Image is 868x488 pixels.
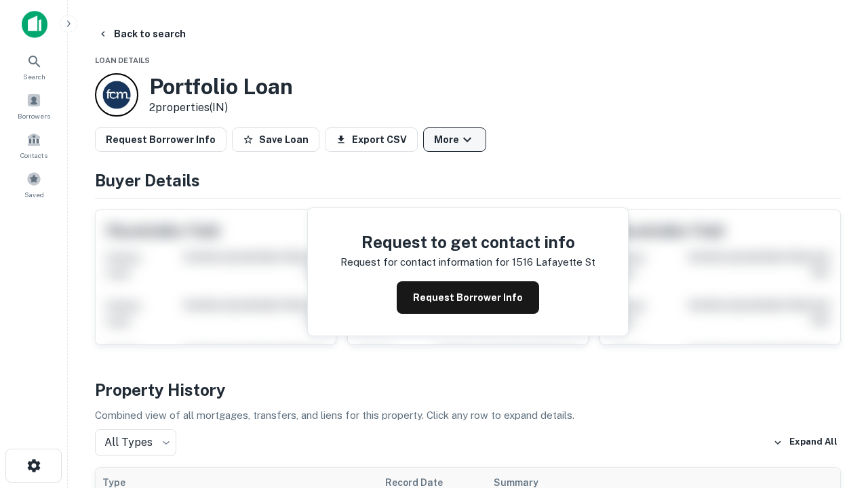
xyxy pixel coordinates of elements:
button: Expand All [770,432,841,453]
h4: Property History [95,378,841,402]
a: Saved [4,166,64,203]
h3: Portfolio Loan [149,74,293,100]
button: Back to search [92,22,191,46]
button: Export CSV [325,127,418,152]
p: 1516 lafayette st [512,254,595,270]
button: Request Borrower Info [397,281,539,314]
span: Saved [24,189,44,200]
div: All Types [95,429,176,456]
span: Search [23,71,45,82]
img: capitalize-icon.png [22,11,47,38]
span: Contacts [20,150,47,161]
h4: Request to get contact info [340,230,595,254]
span: Borrowers [18,110,50,121]
a: Borrowers [4,87,64,124]
span: Loan Details [95,56,150,64]
p: 2 properties (IN) [149,100,293,116]
a: Search [4,48,64,85]
iframe: Chat Widget [800,336,868,401]
button: More [423,127,486,152]
h4: Buyer Details [95,168,841,192]
p: Combined view of all mortgages, transfers, and liens for this property. Click any row to expand d... [95,407,841,424]
a: Contacts [4,127,64,163]
p: Request for contact information for [340,254,509,270]
button: Request Borrower Info [95,127,226,152]
button: Save Loan [232,127,319,152]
